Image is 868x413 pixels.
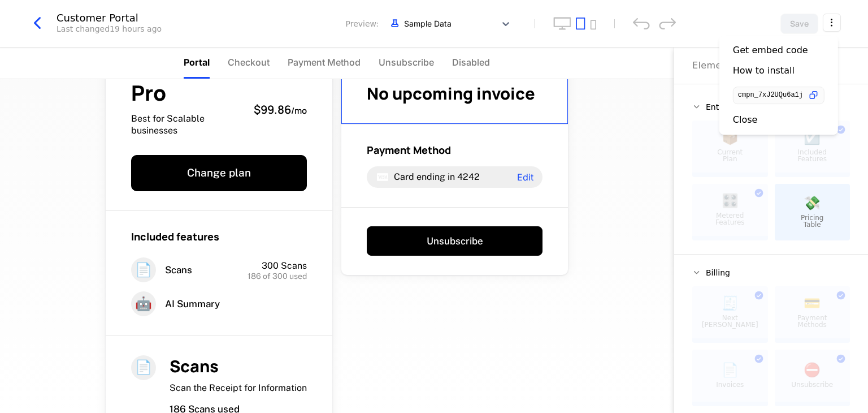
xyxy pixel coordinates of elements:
button: cmpn_7xJ2UQu6a1j [733,87,824,104]
span: Pro [131,83,245,104]
sub: / mo [291,105,307,117]
span: Best for Scalable businesses [131,113,245,137]
i: visa [376,170,389,184]
span: cmpn_7xJ2UQu6a1j [738,92,803,99]
span: Edit [517,173,533,182]
span: Scans [165,264,192,277]
span: Payment Method [367,143,451,157]
span: AI Summary [165,298,220,311]
div: How to install [733,65,795,76]
div: Select action [719,36,838,135]
div: Close [733,114,758,126]
span: 4242 [457,171,480,182]
span: 🤖 [131,291,156,316]
button: Unsubscribe [367,226,542,256]
span: 186 of 300 used [248,272,307,280]
span: Scans [170,355,219,377]
span: Scan the Receipt for Information [170,382,307,393]
span: $99.86 [254,102,291,117]
span: 📄 [131,257,156,282]
span: 📄 [131,355,156,380]
span: No upcoming invoice [367,82,535,105]
span: Card ending in [394,171,455,182]
button: Change plan [131,155,307,191]
div: Get embed code [733,45,808,56]
span: 300 Scans [262,260,307,271]
span: Included features [131,230,219,243]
